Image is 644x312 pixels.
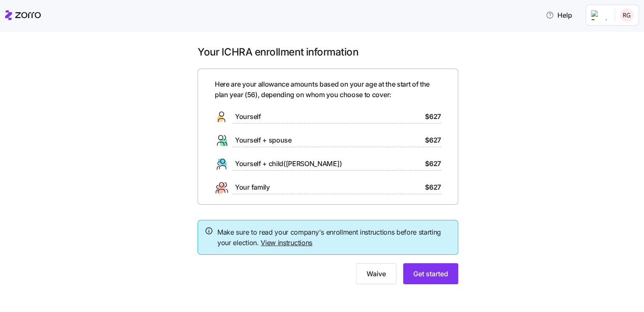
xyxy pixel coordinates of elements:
button: Waive [356,263,396,284]
button: Help [539,7,579,24]
img: 2480ccf26b21bed0f8047111440d290b [620,8,633,22]
span: $627 [425,111,441,122]
span: Yourself [235,111,261,122]
h1: Your ICHRA enrollment information [198,45,458,58]
span: Make sure to read your company's enrollment instructions before starting your election. [217,227,451,248]
span: Help [546,10,572,20]
span: $627 [425,159,441,169]
span: Yourself + spouse [235,135,292,145]
span: Here are your allowance amounts based on your age at the start of the plan year ( 56 ), depending... [215,79,441,100]
img: Employer logo [591,10,608,20]
span: $627 [425,135,441,145]
span: $627 [425,182,441,193]
span: Your family [235,182,269,193]
span: Get started [413,269,448,279]
span: Yourself + child([PERSON_NAME]) [235,159,342,169]
button: Get started [403,263,458,284]
a: View instructions [261,238,312,247]
span: Waive [367,269,386,279]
